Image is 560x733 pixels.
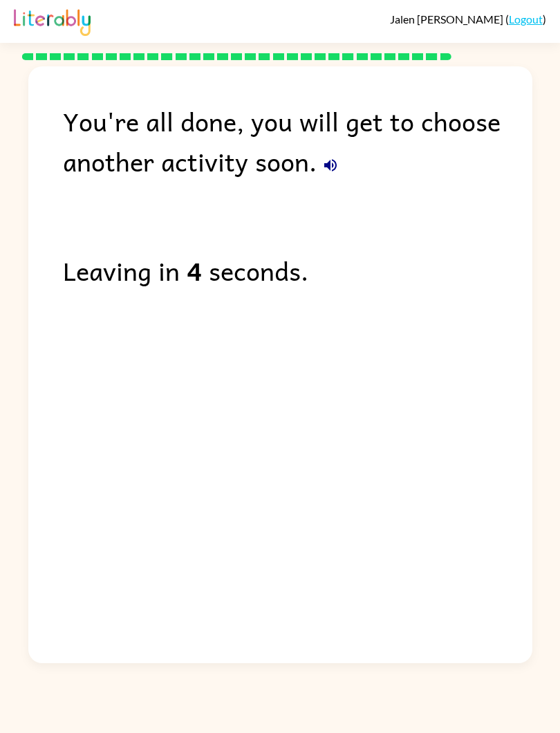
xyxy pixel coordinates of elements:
div: ( ) [390,12,546,26]
span: Jalen [PERSON_NAME] [390,12,505,26]
a: Logout [509,12,543,26]
b: 4 [187,250,202,290]
div: Leaving in seconds. [63,250,532,290]
div: You're all done, you will get to choose another activity soon. [63,101,532,181]
img: Literably [14,6,91,36]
